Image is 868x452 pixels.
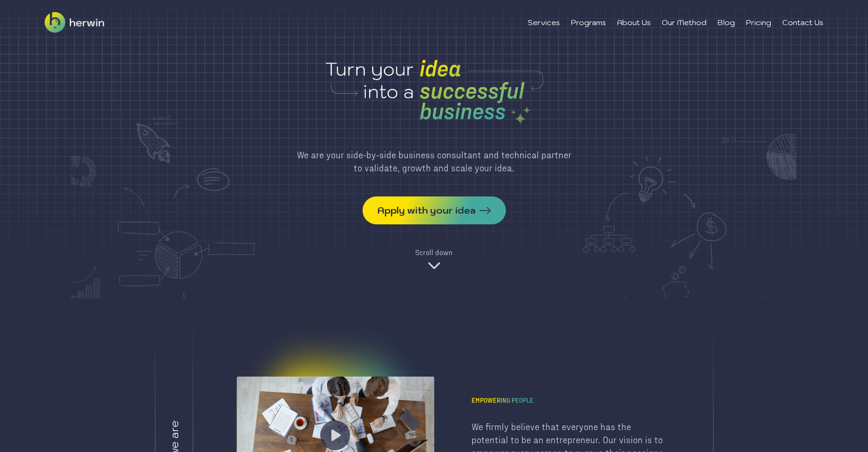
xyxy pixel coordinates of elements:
div: Apply with your idea [377,204,476,217]
img: play icon [320,420,350,450]
button: Scroll down [415,247,453,273]
button: Apply with your ideaarrow to the right [363,196,506,224]
li: Pricing [746,17,771,28]
li: About Us [617,17,651,28]
li: Contact Us [782,17,823,28]
div: Scroll down [415,247,453,258]
li: Services [528,17,560,28]
div: We are your side-by-side business consultant and technical partner to validate, growth and scale ... [296,148,572,174]
li: Our Method [662,17,707,28]
h1: Empowering people [471,395,537,405]
li: Blog [718,17,735,28]
img: arrow to the right [479,207,491,215]
img: hero image [248,56,620,126]
li: Programs [571,17,606,28]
